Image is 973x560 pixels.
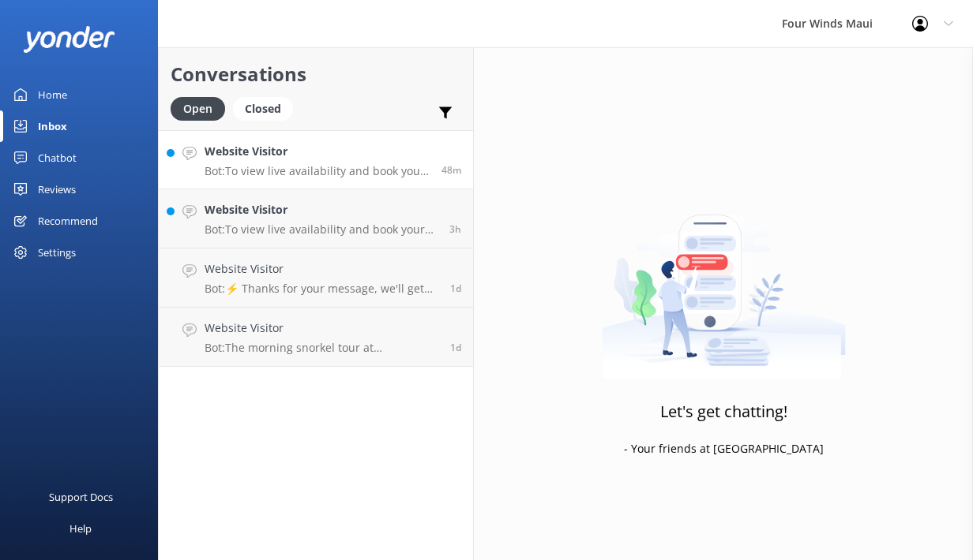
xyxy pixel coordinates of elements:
div: Help [69,513,92,544]
a: Website VisitorBot:The morning snorkel tour at [GEOGRAPHIC_DATA] typically includes about 1.5 hou... [159,308,473,367]
a: Closed [233,99,301,117]
div: Settings [38,237,76,268]
a: Open [171,99,233,117]
span: 08:41pm 18-Aug-2025 (UTC -10:00) Pacific/Honolulu [441,163,461,177]
div: Home [38,79,67,110]
img: yonder-white-logo.png [24,26,115,52]
a: Website VisitorBot:⚡ Thanks for your message, we'll get back to you as soon as we can. Feel free ... [159,248,473,308]
div: Inbox [38,110,67,142]
p: Bot: To view live availability and book your tour, please visit [URL][DOMAIN_NAME]. [205,222,438,237]
div: Reviews [38,174,76,205]
p: Bot: The morning snorkel tour at [GEOGRAPHIC_DATA] typically includes about 1.5 hours of snorkeli... [205,341,438,355]
h4: Website Visitor [205,143,430,160]
h4: Website Visitor [205,201,438,218]
a: Website VisitorBot:To view live availability and book your tour, please visit [URL][DOMAIN_NAME].48m [159,130,473,189]
h3: Let's get chatting! [660,399,787,424]
div: Closed [233,97,293,121]
p: - Your friends at [GEOGRAPHIC_DATA] [624,440,824,457]
span: 09:48am 17-Aug-2025 (UTC -10:00) Pacific/Honolulu [450,282,461,295]
span: 06:05pm 18-Aug-2025 (UTC -10:00) Pacific/Honolulu [449,222,461,236]
h4: Website Visitor [205,260,438,278]
div: Open [171,97,225,121]
p: Bot: To view live availability and book your tour, please visit [URL][DOMAIN_NAME]. [205,164,430,178]
div: Recommend [38,205,98,237]
h4: Website Visitor [205,319,438,337]
div: Chatbot [38,142,77,174]
div: Support Docs [49,481,113,513]
p: Bot: ⚡ Thanks for your message, we'll get back to you as soon as we can. Feel free to also call a... [205,282,438,296]
span: 09:16am 17-Aug-2025 (UTC -10:00) Pacific/Honolulu [450,341,461,354]
h2: Conversations [171,59,461,89]
img: artwork of a man stealing a conversation from at giant smartphone [602,181,846,379]
a: Website VisitorBot:To view live availability and book your tour, please visit [URL][DOMAIN_NAME].3h [159,189,473,248]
